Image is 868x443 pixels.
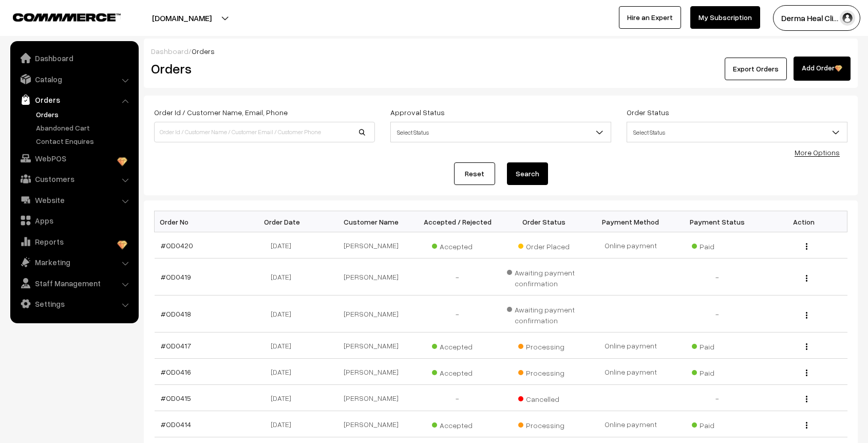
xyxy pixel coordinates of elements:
[588,359,674,385] td: Online payment
[390,107,445,118] label: Approval Status
[161,341,191,350] a: #OD0417
[241,385,328,411] td: [DATE]
[627,122,847,142] span: Select Status
[518,365,570,378] span: Processing
[241,211,328,232] th: Order Date
[518,417,570,431] span: Processing
[192,47,215,56] span: Orders
[806,343,807,350] img: Menu
[518,391,570,404] span: Cancelled
[161,241,193,250] a: #OD0420
[241,259,328,296] td: [DATE]
[161,367,191,376] a: #OD0416
[588,232,674,259] td: Online payment
[725,58,787,80] button: Export Orders
[507,265,581,289] span: Awaiting payment confirmation
[241,333,328,359] td: [DATE]
[151,46,851,57] div: /
[241,232,328,259] td: [DATE]
[161,272,191,281] a: #OD0419
[13,90,135,109] a: Orders
[690,6,760,29] a: My Subscription
[806,396,807,402] img: Menu
[328,359,414,385] td: [PERSON_NAME]
[161,394,191,402] a: #OD0415
[761,211,847,232] th: Action
[518,339,570,352] span: Processing
[806,422,807,429] img: Menu
[432,339,483,352] span: Accepted
[674,385,761,411] td: -
[33,136,135,146] a: Contact Enquires
[33,122,135,133] a: Abandoned Cart
[794,57,851,81] a: Add Order
[692,365,743,378] span: Paid
[241,296,328,333] td: [DATE]
[674,259,761,296] td: -
[13,191,135,209] a: Website
[13,294,135,313] a: Settings
[432,238,483,252] span: Accepted
[588,411,674,437] td: Online payment
[692,417,743,431] span: Paid
[154,107,288,118] label: Order Id / Customer Name, Email, Phone
[328,385,414,411] td: [PERSON_NAME]
[13,211,135,230] a: Apps
[414,385,501,411] td: -
[806,312,807,319] img: Menu
[116,5,248,31] button: [DOMAIN_NAME]
[328,259,414,296] td: [PERSON_NAME]
[674,211,761,232] th: Payment Status
[13,149,135,168] a: WebPOS
[627,107,669,118] label: Order Status
[454,162,495,185] a: Reset
[588,333,674,359] td: Online payment
[328,333,414,359] td: [PERSON_NAME]
[674,296,761,333] td: -
[806,243,807,250] img: Menu
[13,10,103,23] a: COMMMERCE
[13,170,135,188] a: Customers
[328,232,414,259] td: [PERSON_NAME]
[151,61,374,77] h2: Orders
[390,122,611,142] span: Select Status
[773,5,860,31] button: Derma Heal Cli…
[241,359,328,385] td: [DATE]
[432,417,483,431] span: Accepted
[13,49,135,67] a: Dashboard
[414,211,501,232] th: Accepted / Rejected
[154,122,375,142] input: Order Id / Customer Name / Customer Email / Customer Phone
[13,274,135,292] a: Staff Management
[161,309,191,318] a: #OD0418
[241,411,328,437] td: [DATE]
[13,232,135,251] a: Reports
[414,296,501,333] td: -
[588,211,674,232] th: Payment Method
[328,296,414,333] td: [PERSON_NAME]
[155,211,241,232] th: Order No
[328,411,414,437] td: [PERSON_NAME]
[151,47,188,56] a: Dashboard
[840,10,855,26] img: user
[806,370,807,376] img: Menu
[692,238,743,252] span: Paid
[414,259,501,296] td: -
[13,253,135,271] a: Marketing
[13,70,135,88] a: Catalog
[518,238,570,252] span: Order Placed
[507,162,548,185] button: Search
[391,123,611,141] span: Select Status
[33,109,135,120] a: Orders
[13,13,121,21] img: COMMMERCE
[328,211,414,232] th: Customer Name
[627,123,847,141] span: Select Status
[692,339,743,352] span: Paid
[432,365,483,378] span: Accepted
[507,302,581,326] span: Awaiting payment confirmation
[619,6,681,29] a: Hire an Expert
[795,148,840,157] a: More Options
[501,211,588,232] th: Order Status
[806,275,807,282] img: Menu
[161,420,191,429] a: #OD0414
